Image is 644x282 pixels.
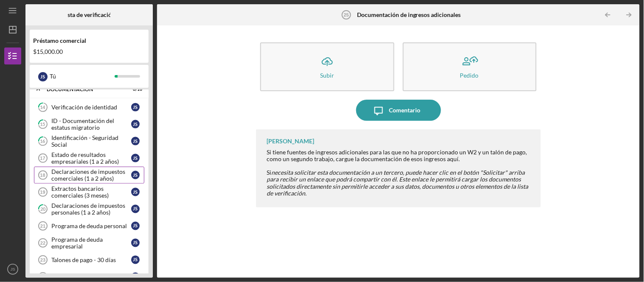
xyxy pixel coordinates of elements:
font: Tú [50,73,56,80]
font: Comentario [389,106,421,114]
button: Subir [260,42,394,91]
font: Documentación de ingresos adicionales [357,11,461,18]
tspan: 17 [40,156,45,161]
font: S [43,74,45,79]
font: Préstamo comercial [33,37,86,44]
font: S [135,172,138,178]
font: J [133,138,135,144]
font: J [133,104,135,110]
font: $15,000.00 [33,48,63,55]
font: Pedido [460,72,479,79]
tspan: 21 [40,223,45,229]
font: Programa de deuda personal [51,222,127,229]
a: 14Verificación de identidadJS [34,99,144,116]
font: J [133,172,135,178]
font: necesita solicitar esta documentación a un tercero, puede hacer clic en el botón "Solicitar" arri... [267,169,528,196]
a: 15ID - Documentación del estatus migratorioJS [34,116,144,133]
font: J [133,240,135,246]
a: 20Declaraciones de impuestos personales (1 a 2 años)JS [34,201,144,218]
font: J [133,189,135,195]
text: JS [10,267,15,272]
tspan: 16 [40,139,46,144]
a: 22Programa de deuda empresarialJS [34,235,144,251]
font: [PERSON_NAME] [267,137,314,145]
font: S [135,155,138,161]
tspan: 18 [40,173,45,178]
font: Si [267,169,271,176]
font: S [135,240,138,246]
a: 18Declaraciones de impuestos comerciales (1 a 2 años)JS [34,167,144,184]
a: 21Programa de deuda personalJS [34,218,144,235]
tspan: 15 [40,122,45,127]
a: 19Extractos bancarios comerciales (3 meses)JS [34,184,144,201]
font: S [135,121,138,127]
font: S [135,206,138,212]
a: 23Talones de pago - 30 díasJS [34,251,144,268]
font: J [133,206,135,212]
font: Declaraciones de impuestos comerciales (1 a 2 años) [51,168,125,182]
button: Comentario [356,100,441,121]
font: Declaraciones de impuestos personales (1 a 2 años) [51,202,125,216]
font: J [133,223,135,229]
font: Si tiene fuentes de ingresos adicionales para las que no ha proporcionado un W2 y un talón de pag... [267,148,527,162]
font: Estado de resultados empresariales (1 a 2 años) [51,151,119,165]
tspan: 20 [40,207,46,212]
button: Pedido [403,42,537,91]
font: S [135,104,138,110]
font: S [135,189,138,195]
font: S [135,138,138,144]
font: J [133,257,135,262]
font: Programa de deuda empresarial [51,236,103,250]
tspan: 25 [344,12,349,17]
font: Verificación de identidad [51,103,117,111]
a: 16Identificación - Seguridad SocialJS [34,133,144,150]
font: Subir [320,72,334,79]
font: Talones de pago - 30 días [51,256,116,263]
font: Lista de verificación [63,11,115,18]
tspan: 14 [40,105,46,110]
font: ID - Documentación del estatus migratorio [51,117,114,131]
a: 17Estado de resultados empresariales (1 a 2 años)JS [34,150,144,167]
font: Extractos bancarios comerciales (3 meses) [51,185,109,199]
button: JS [4,261,21,278]
font: Identificación - Seguridad Social [51,134,118,148]
font: J [133,121,135,127]
tspan: 22 [40,240,45,246]
font: J [133,155,135,161]
font: S [135,257,138,262]
tspan: 19 [40,190,45,195]
font: S [135,223,138,229]
tspan: 23 [40,257,45,262]
font: J [41,74,43,79]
